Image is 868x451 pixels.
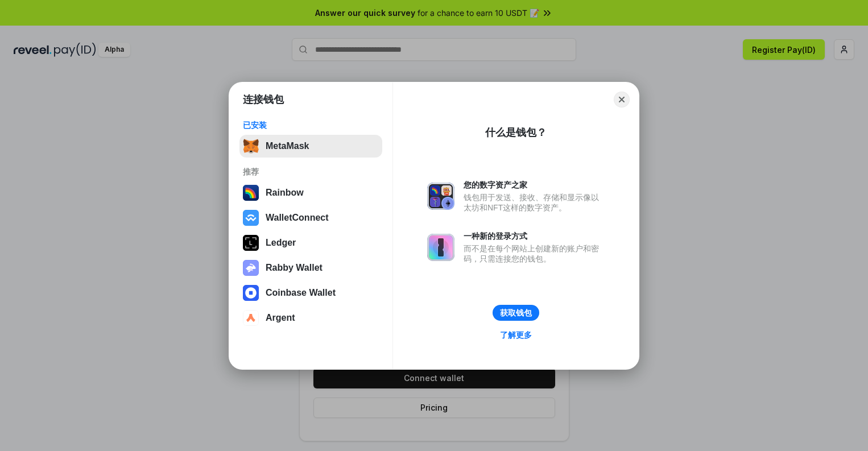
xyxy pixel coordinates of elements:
button: MetaMask [239,135,382,158]
a: 了解更多 [493,328,539,342]
div: 什么是钱包？ [485,126,547,139]
div: MetaMask [266,141,309,151]
button: Rainbow [239,181,382,204]
button: Close [614,92,630,107]
button: Argent [239,307,382,329]
div: Coinbase Wallet [266,288,336,298]
div: Argent [266,313,295,323]
div: Rabby Wallet [266,263,323,273]
img: svg+xml,%3Csvg%20xmlns%3D%22http%3A%2F%2Fwww.w3.org%2F2000%2Fsvg%22%20fill%3D%22none%22%20viewBox... [427,234,454,261]
button: WalletConnect [239,206,382,229]
img: svg+xml,%3Csvg%20width%3D%2228%22%20height%3D%2228%22%20viewBox%3D%220%200%2028%2028%22%20fill%3D... [243,210,259,226]
img: svg+xml,%3Csvg%20xmlns%3D%22http%3A%2F%2Fwww.w3.org%2F2000%2Fsvg%22%20fill%3D%22none%22%20viewBox... [427,183,454,210]
div: 一种新的登录方式 [464,231,605,241]
div: WalletConnect [266,213,329,223]
button: 获取钱包 [493,305,539,321]
div: 推荐 [243,167,379,177]
h1: 连接钱包 [243,93,284,106]
img: svg+xml,%3Csvg%20xmlns%3D%22http%3A%2F%2Fwww.w3.org%2F2000%2Fsvg%22%20fill%3D%22none%22%20viewBox... [243,260,259,276]
img: svg+xml,%3Csvg%20xmlns%3D%22http%3A%2F%2Fwww.w3.org%2F2000%2Fsvg%22%20width%3D%2228%22%20height%3... [243,235,259,251]
button: Coinbase Wallet [239,282,382,304]
div: 已安装 [243,120,379,130]
div: 而不是在每个网站上创建新的账户和密码，只需连接您的钱包。 [464,243,605,264]
img: svg+xml,%3Csvg%20width%3D%22120%22%20height%3D%22120%22%20viewBox%3D%220%200%20120%20120%22%20fil... [243,185,259,201]
div: 了解更多 [500,330,532,340]
img: svg+xml,%3Csvg%20width%3D%2228%22%20height%3D%2228%22%20viewBox%3D%220%200%2028%2028%22%20fill%3D... [243,310,259,326]
div: 获取钱包 [500,308,532,318]
div: 钱包用于发送、接收、存储和显示像以太坊和NFT这样的数字资产。 [464,192,605,213]
div: 您的数字资产之家 [464,180,605,190]
img: svg+xml,%3Csvg%20fill%3D%22none%22%20height%3D%2233%22%20viewBox%3D%220%200%2035%2033%22%20width%... [243,138,259,154]
button: Rabby Wallet [239,256,382,279]
img: svg+xml,%3Csvg%20width%3D%2228%22%20height%3D%2228%22%20viewBox%3D%220%200%2028%2028%22%20fill%3D... [243,285,259,301]
div: Ledger [266,238,296,248]
button: Ledger [239,231,382,254]
div: Rainbow [266,188,304,198]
